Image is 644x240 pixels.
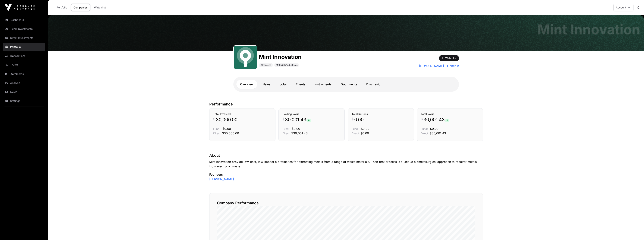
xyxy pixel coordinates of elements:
[209,177,234,181] a: [PERSON_NAME]
[276,64,297,67] span: Materials/Industrials
[3,25,45,33] a: Fund Investments
[446,64,459,68] a: LinkedIn
[5,4,35,11] img: Icehouse Ventures Logo
[363,80,386,89] a: Discussion
[291,131,308,135] span: $30,001.43
[537,23,640,36] h1: Mint Innovation
[3,61,45,69] a: Invest
[276,80,291,89] a: Jobs
[259,53,302,60] h1: Mint Innovation
[3,16,45,24] a: Dashboard
[259,80,274,89] a: News
[282,112,341,116] h3: Holding Value
[439,55,459,61] button: Watchlist
[430,131,446,135] span: $30,001.43
[282,132,291,135] span: Direct:
[3,43,45,51] a: Portfolio
[430,127,438,131] span: $0.00
[423,117,449,123] span: 30,001.43
[236,80,456,89] nav: Tabs
[285,117,311,123] span: 30,001.43
[352,112,410,116] h3: Total Returns
[213,117,215,121] span: $
[613,4,633,11] button: Account
[209,102,483,107] p: Performance
[421,117,423,121] span: $
[3,88,45,96] a: News
[213,112,272,116] h3: Total Invested
[213,132,221,135] span: Direct:
[337,80,361,89] a: Documents
[236,80,257,89] a: Overview
[292,80,309,89] a: Events
[71,4,90,11] a: Companies
[209,172,483,177] p: Founders
[48,15,644,51] img: Mint Innovation
[361,127,369,131] span: $0.00
[222,131,239,135] span: $30,000.00
[3,70,45,78] a: Statements
[209,153,483,158] p: About
[282,127,289,130] span: Fund:
[222,127,231,131] span: $0.00
[235,47,256,67] img: Mint.svg
[3,52,45,60] a: Transactions
[421,132,429,135] span: Direct:
[352,127,359,130] span: Fund:
[92,4,108,11] a: Watchlist
[216,117,237,123] span: 30,000.00
[360,131,369,135] span: $0.00
[217,200,475,206] h2: Company Performance
[213,127,220,130] span: Fund:
[421,112,479,116] h3: Total Value
[352,117,353,121] span: $
[54,4,70,11] a: Portfolio
[352,132,360,135] span: Direct:
[209,159,483,169] p: Mint Innovation provide low-cost, low-impact biorefineries for extracting metals from a range of ...
[3,97,45,105] a: Settings
[282,117,284,121] span: $
[354,117,364,123] span: 0.00
[311,80,335,89] a: Instruments
[625,222,644,240] iframe: Chat Widget
[292,127,300,131] span: $0.00
[419,64,444,68] a: [DOMAIN_NAME]
[3,79,45,87] a: Analysis
[421,127,428,130] span: Fund:
[3,34,45,42] a: Direct Investments
[260,64,271,67] span: Cleantech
